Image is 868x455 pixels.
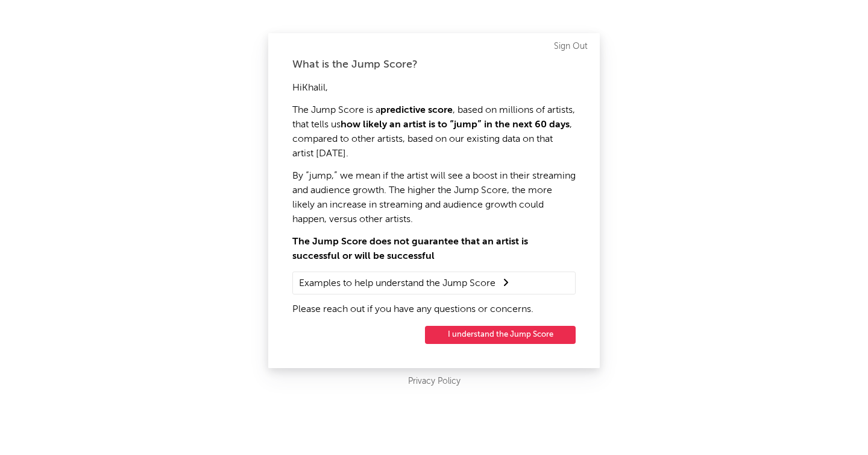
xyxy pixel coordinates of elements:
[292,57,576,72] div: What is the Jump Score?
[408,374,461,389] a: Privacy Policy
[554,39,588,54] a: Sign Out
[292,103,576,161] p: The Jump Score is a , based on millions of artists, that tells us , compared to other artists, ba...
[299,275,569,291] summary: Examples to help understand the Jump Score
[292,302,576,317] p: Please reach out if you have any questions or concerns.
[292,81,576,95] p: Hi Khalil ,
[292,169,576,227] p: By “jump,” we mean if the artist will see a boost in their streaming and audience growth. The hig...
[425,326,576,344] button: I understand the Jump Score
[380,106,453,115] strong: predictive score
[292,237,528,261] strong: The Jump Score does not guarantee that an artist is successful or will be successful
[341,120,570,130] strong: how likely an artist is to “jump” in the next 60 days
